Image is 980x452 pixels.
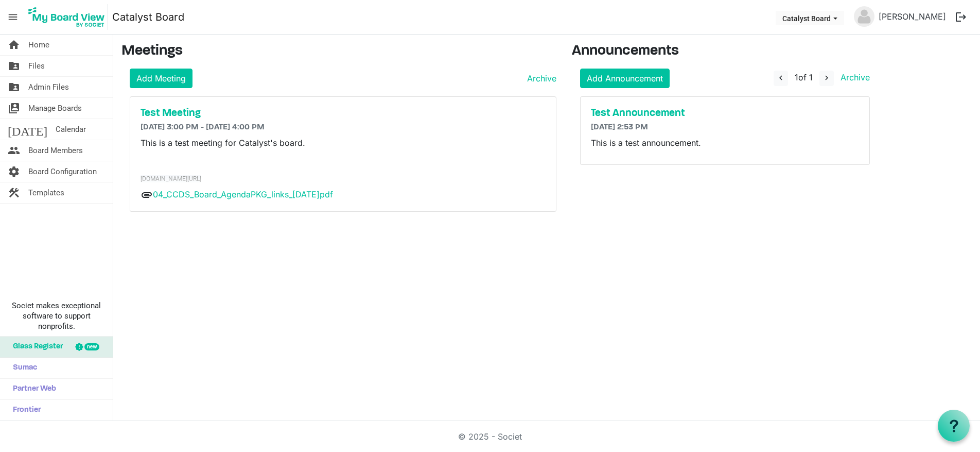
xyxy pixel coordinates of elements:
span: menu [3,7,23,27]
span: folder_shared [8,77,20,97]
h3: Announcements [572,43,878,60]
a: Catalyst Board [112,7,184,27]
span: home [8,35,20,55]
a: 04_CCDS_Board_AgendaPKG_links_[DATE]pdf [153,189,333,199]
span: [DATE] [8,119,47,140]
span: of 1 [795,72,813,82]
a: © 2025 - Societ [458,431,522,442]
span: Calendar [56,119,86,140]
p: This is a test meeting for Catalyst's board. [141,137,546,149]
span: 1 [795,72,798,82]
span: construction [8,182,20,203]
span: Board Configuration [28,161,97,182]
span: Admin Files [28,77,69,97]
a: Add Announcement [580,69,670,88]
a: My Board View Logo [25,4,112,30]
span: folder_shared [8,56,20,76]
span: [DOMAIN_NAME][URL] [141,175,201,182]
a: Archive [523,72,556,85]
span: Files [28,56,45,76]
a: Archive [836,72,870,82]
a: Test Announcement [591,107,859,120]
p: This is a test announcement. [591,137,859,149]
button: navigate_before [774,71,788,86]
a: Add Meeting [130,69,192,88]
h6: [DATE] 3:00 PM - [DATE] 4:00 PM [141,123,546,132]
a: Test Meeting [141,107,546,120]
span: [DATE] 2:53 PM [591,123,648,131]
span: attachment [141,189,153,201]
span: Societ makes exceptional software to support nonprofits. [5,300,108,331]
span: Partner Web [8,379,56,399]
span: settings [8,161,20,182]
span: Board Members [28,140,83,161]
span: people [8,140,20,161]
span: Home [28,35,49,55]
button: Catalyst Board dropdownbutton [776,11,844,25]
span: Sumac [8,358,37,378]
span: navigate_before [776,73,785,82]
a: [PERSON_NAME] [874,6,950,27]
span: Glass Register [8,337,63,357]
button: logout [950,6,972,28]
img: no-profile-picture.svg [854,6,874,27]
span: navigate_next [822,73,831,82]
span: switch_account [8,98,20,119]
h3: Meetings [121,43,556,60]
img: My Board View Logo [25,4,108,30]
span: Frontier [8,400,41,421]
div: new [84,343,99,350]
span: Manage Boards [28,98,82,119]
span: Templates [28,182,64,203]
button: navigate_next [819,71,834,86]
